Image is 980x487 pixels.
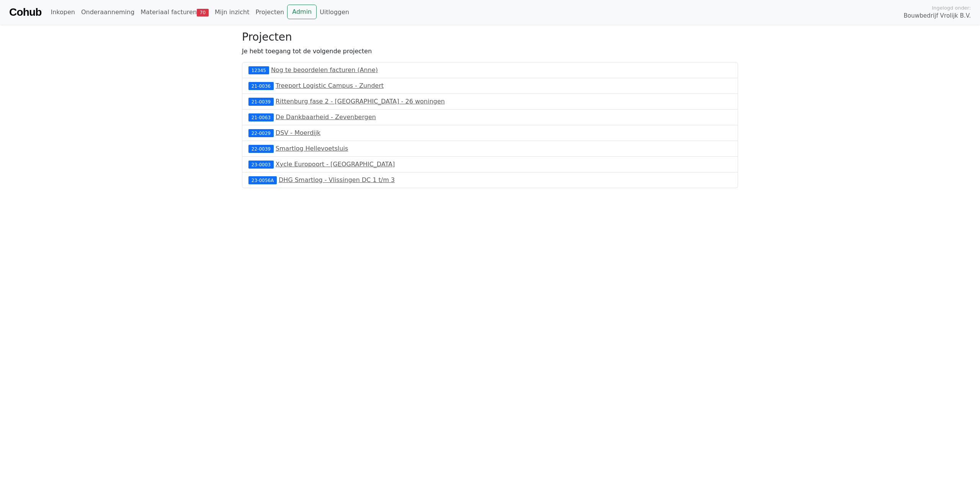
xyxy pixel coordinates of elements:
[248,176,277,184] div: 23-0056A
[137,5,212,20] a: Materiaal facturen70
[903,11,971,20] span: Bouwbedrijf Vrolijk B.V.
[9,3,41,21] a: Cohub
[248,98,274,105] div: 21-0039
[276,145,348,152] a: Smartlog Hellevoetsluis
[47,5,78,20] a: Inkopen
[271,66,378,74] a: Nog te beoordelen facturen (Anne)
[248,129,274,137] div: 22-0029
[276,82,384,89] a: Treeport Logistic Campus - Zundert
[932,4,971,11] span: Ingelogd onder:
[242,31,738,44] h3: Projecten
[248,145,274,152] div: 22-0039
[212,5,253,20] a: Mijn inzicht
[276,161,395,168] a: Xycle Europoort - [GEOGRAPHIC_DATA]
[287,5,317,19] a: Admin
[248,161,274,168] div: 23-0003
[248,113,274,121] div: 21-0063
[197,9,209,16] span: 70
[276,98,445,105] a: Rittenburg fase 2 - [GEOGRAPHIC_DATA] - 26 woningen
[242,47,738,56] p: Je hebt toegang tot de volgende projecten
[78,5,137,20] a: Onderaanneming
[252,5,287,20] a: Projecten
[276,129,320,136] a: DSV - Moerdijk
[279,176,395,184] a: DHG Smartlog - Vlissingen DC 1 t/m 3
[276,113,376,121] a: De Dankbaarheid - Zevenbergen
[317,5,352,20] a: Uitloggen
[248,82,274,90] div: 21-0036
[248,66,269,74] div: 12345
